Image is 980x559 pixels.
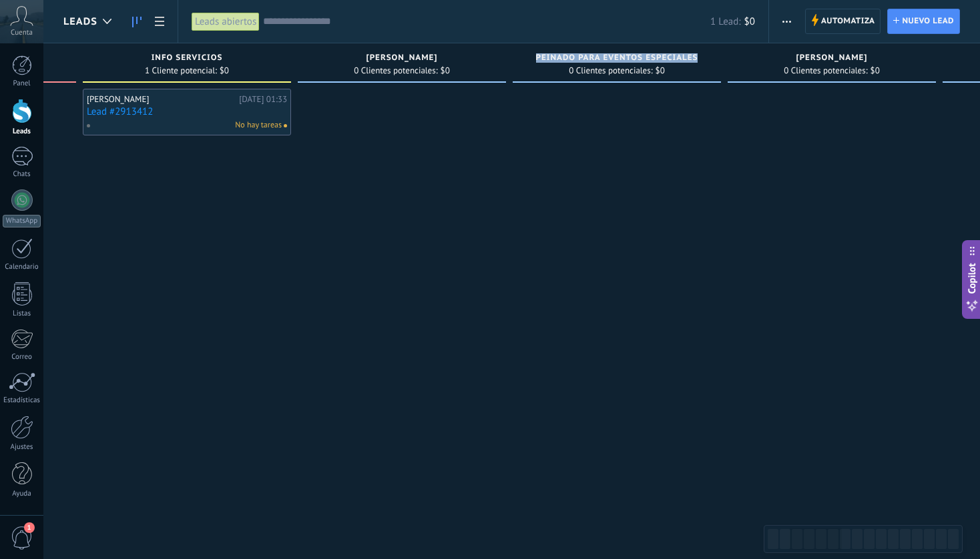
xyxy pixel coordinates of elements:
[239,94,287,105] div: [DATE] 01:33
[777,9,796,34] button: Más
[87,94,236,105] div: [PERSON_NAME]
[821,9,875,33] span: Automatiza
[441,67,450,75] span: $0
[784,67,867,75] span: 0 Clientes potenciales:
[3,490,41,498] div: Ayuda
[734,53,929,65] div: Tintes de cabello
[519,53,714,65] div: Peinado para eventos especiales
[656,67,665,75] span: $0
[87,106,287,117] a: Lead #2913412
[366,53,437,63] span: [PERSON_NAME]
[304,53,499,65] div: Corte de cabello
[536,53,698,63] span: Peinado para eventos especiales
[710,15,740,28] span: 1 Lead:
[354,67,437,75] span: 0 Clientes potenciales:
[24,522,35,533] span: 1
[3,127,41,136] div: Leads
[569,67,652,75] span: 0 Clientes potenciales:
[965,263,979,294] span: Copilot
[796,53,867,63] span: [PERSON_NAME]
[145,67,217,75] span: 1 Cliente potencial:
[3,170,41,179] div: Chats
[805,9,881,34] a: Automatiza
[3,443,41,452] div: Ajustes
[11,29,33,37] span: Cuenta
[3,353,41,362] div: Correo
[3,310,41,318] div: Listas
[284,124,287,127] span: No hay nada asignado
[3,263,41,271] div: Calendario
[744,15,755,28] span: $0
[126,9,148,35] a: Leads
[871,67,880,75] span: $0
[63,15,97,28] span: Leads
[235,119,282,131] span: No hay tareas
[3,215,41,227] div: WhatsApp
[148,9,171,35] a: Lista
[220,67,229,75] span: $0
[89,53,284,65] div: INFO SERVICIOS
[902,9,954,33] span: Nuevo lead
[887,9,960,34] a: Nuevo lead
[152,53,223,63] span: INFO SERVICIOS
[3,396,41,405] div: Estadísticas
[3,79,41,88] div: Panel
[192,12,260,31] div: Leads abiertos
